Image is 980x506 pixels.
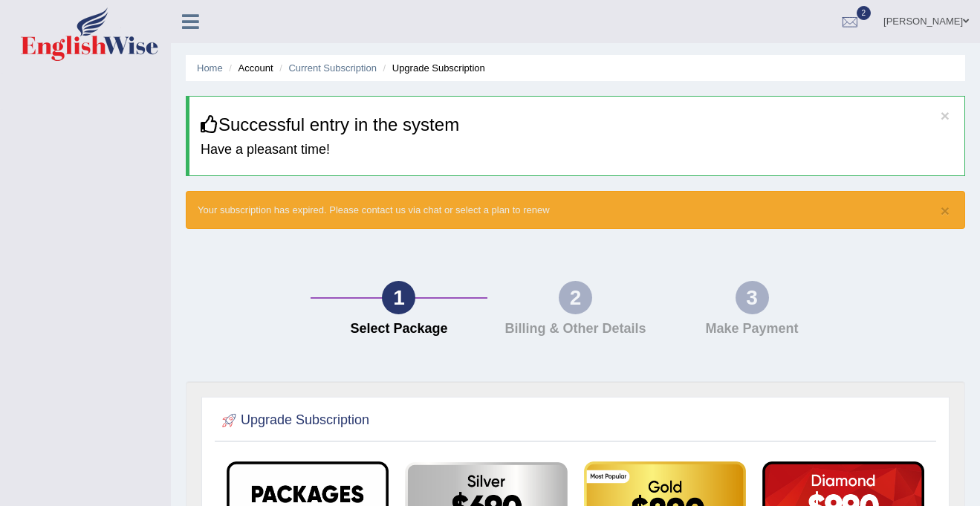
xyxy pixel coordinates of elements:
[201,115,953,134] h3: Successful entry in the system
[288,62,377,74] a: Current Subscription
[736,281,769,314] div: 3
[671,322,833,337] h4: Make Payment
[941,203,950,218] button: ×
[559,281,592,314] div: 2
[186,191,965,229] div: Your subscription has expired. Please contact us via chat or select a plan to renew
[201,143,953,158] h4: Have a pleasant time!
[218,409,369,432] h2: Upgrade Subscription
[857,6,872,20] span: 2
[225,61,273,75] li: Account
[495,322,657,337] h4: Billing & Other Details
[197,62,223,74] a: Home
[318,322,480,337] h4: Select Package
[941,108,950,123] button: ×
[380,61,485,75] li: Upgrade Subscription
[382,281,415,314] div: 1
